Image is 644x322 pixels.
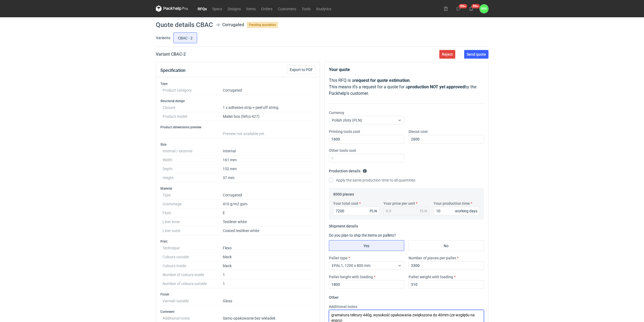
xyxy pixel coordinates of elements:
dd: E [223,209,313,217]
button: 99+ [467,4,476,13]
label: Other tools cost [329,148,356,153]
span: Export to PDF [290,68,313,72]
dt: Colours inside [163,261,223,270]
h3: Comment [160,310,315,314]
dd: Mailer box (fefco 427) [223,112,313,121]
span: EPAL1, 1200 x 800 mm [332,263,370,268]
dd: black [223,253,313,261]
label: Pallet weight with loading [409,274,453,280]
dt: Product category [163,86,223,95]
a: Analytics [313,5,334,12]
h3: Size [160,142,315,147]
label: Apply the same production time to all quantities [329,177,415,183]
h1: Quote details CBAC [156,22,213,28]
button: Send quote [464,50,488,59]
span: Pending quotation [247,22,278,28]
h3: Print [160,239,315,244]
h3: Finish [160,292,315,297]
dt: Liner outer [163,226,223,235]
label: Additional notes [329,304,357,309]
dd: 152 mm [223,165,313,173]
div: PLN [370,208,377,214]
dt: Product model [163,112,223,121]
button: Specification [160,64,186,77]
a: Specs [210,5,225,12]
label: Pallet type [329,255,348,261]
label: Number of pieces per pallet [409,255,456,261]
dt: Varnish outside [163,297,223,306]
button: MN [480,4,488,13]
label: CBAC - 2 [173,32,197,43]
label: Your production time [434,201,470,206]
input: 0 [329,154,404,162]
dt: Height [163,173,223,182]
legend: Other [329,293,339,300]
dd: Internal [223,147,313,156]
strong: request for quote estimation [354,78,410,83]
legend: Production details [329,167,367,173]
dd: 410 g/m2 gsm [223,200,313,209]
dd: Gloss [223,297,313,306]
button: 99+ [454,4,463,13]
input: 0 [329,280,404,289]
h3: Type [160,82,315,86]
dd: Flexo [223,244,313,253]
div: Małgorzata Nowotna [480,4,488,13]
dt: Internal / external [163,147,223,156]
label: Pallet height with loading [329,274,373,280]
label: Yes [329,240,404,251]
label: Your price per unit [383,201,415,206]
dt: Liner inner [163,217,223,226]
button: Export to PDF [287,65,315,74]
dd: Corrugated [223,191,313,200]
a: Orders [258,5,275,12]
span: Reject [442,52,453,56]
dd: 1 x adhesive strip + peel off string [223,103,313,112]
input: 0 [329,135,404,143]
dd: black [223,261,313,270]
input: 0 [409,261,484,270]
dt: Number of colours inside [163,270,223,279]
a: RFQs [195,5,210,12]
dt: Grammage [163,200,223,209]
label: Your total cost [333,201,358,206]
div: PLN [420,208,427,214]
div: working days [455,208,477,214]
h3: Product dimensions preview [160,125,315,129]
input: 0 [333,207,379,215]
h2: Variant CBAC - 2 [156,51,186,58]
label: Do you plan to ship the items on pallets? [329,233,396,237]
dt: Type [163,191,223,200]
a: Items [244,5,258,12]
dt: Flute [163,209,223,217]
div: Corrugated [222,22,244,28]
label: Diecut cost [409,129,428,134]
dt: Number of colours outside [163,279,223,288]
strong: Your quote [329,67,350,72]
label: Variants: [156,35,171,41]
span: Send quote [467,52,486,56]
label: Currency [329,110,344,115]
span: Preview not available yet. [223,132,265,136]
span: Polish złoty (PLN) [332,118,362,122]
input: 0 [434,207,480,215]
legend: Shipment details [329,222,358,228]
dt: Colours outside [163,253,223,261]
label: No [409,240,484,251]
button: Reject [439,50,455,59]
input: 0 [409,280,484,289]
strong: production NOT yet approved [408,84,465,89]
dt: Depth [163,165,223,173]
dd: 1 [223,279,313,288]
a: Designs [225,5,244,12]
a: Customers [275,5,299,12]
a: Tools [299,5,313,12]
dt: Width [163,156,223,165]
legend: 8000 pieces [333,190,354,196]
dd: 37 mm [223,173,313,182]
dt: Closure [163,103,223,112]
dd: Corrugated [223,86,313,95]
dd: 161 mm [223,156,313,165]
svg: Packhelp Pro [156,5,188,12]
